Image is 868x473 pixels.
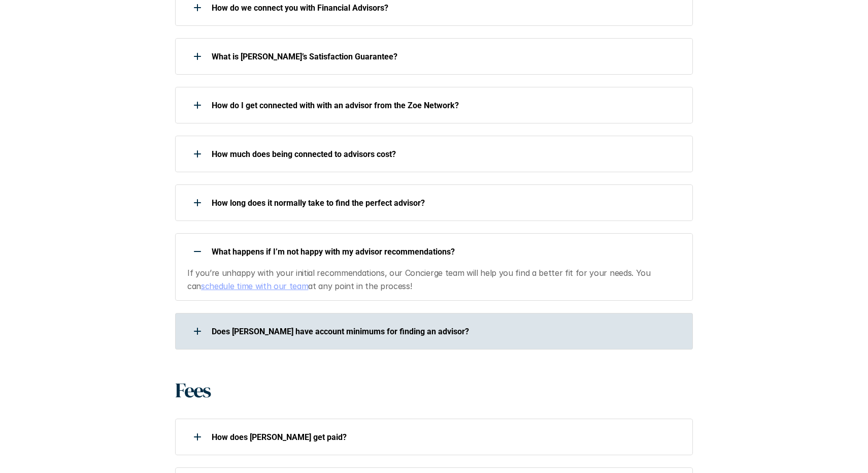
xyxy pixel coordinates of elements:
h1: Fees [175,378,210,402]
p: How does [PERSON_NAME] get paid? [212,432,680,442]
p: Does [PERSON_NAME] have account minimums for finding an advisor? [212,327,680,336]
p: How much does being connected to advisors cost? [212,149,680,159]
p: What happens if I’m not happy with my advisor recommendations? [212,247,680,257]
p: How do I get connected with with an advisor from the Zoe Network? [212,101,680,110]
p: How do we connect you with Financial Advisors? [212,3,680,13]
a: schedule time with our team [201,281,308,291]
p: If you’re unhappy with your initial recommendations, our Concierge team will help you find a bett... [187,267,680,293]
p: What is [PERSON_NAME]’s Satisfaction Guarantee? [212,52,680,61]
p: How long does it normally take to find the perfect advisor? [212,198,680,208]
